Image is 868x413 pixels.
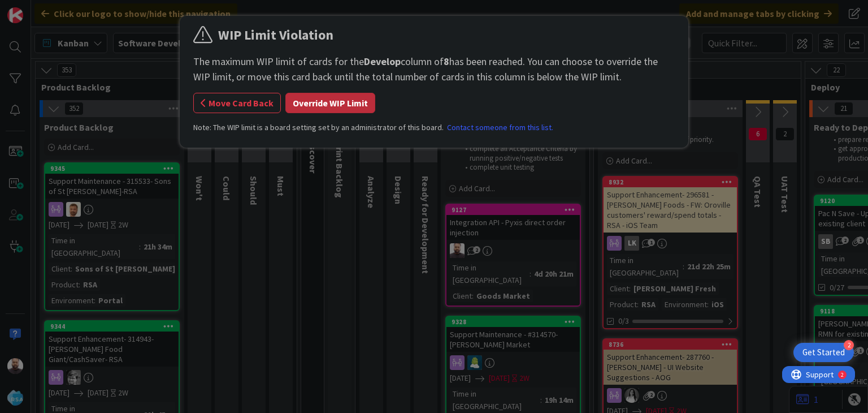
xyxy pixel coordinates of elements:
[793,343,854,362] div: Open Get Started checklist, remaining modules: 2
[285,93,375,113] button: Override WIP Limit
[802,347,845,358] div: Get Started
[844,340,854,350] div: 2
[218,25,333,45] div: WIP Limit Violation
[193,122,675,134] div: Note: The WIP limit is a board setting set by an administrator of this board.
[59,5,62,14] div: 2
[193,93,281,113] button: Move Card Back
[447,122,553,134] a: Contact someone from this list.
[24,2,51,15] span: Support
[444,55,449,68] b: 8
[364,55,401,68] b: Develop
[193,54,675,84] div: The maximum WIP limit of cards for the column of has been reached. You can choose to override the...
